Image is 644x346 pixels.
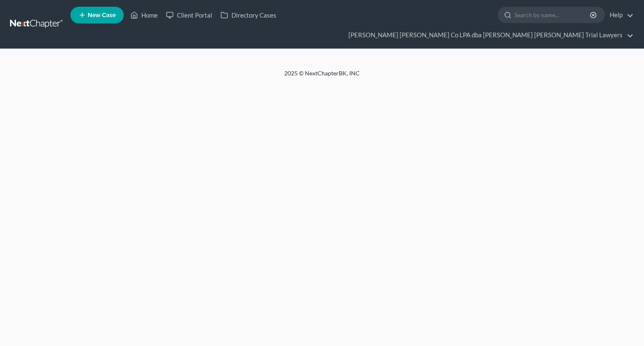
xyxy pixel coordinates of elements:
input: Search by name... [514,7,591,23]
a: Client Portal [162,8,216,23]
span: New Case [88,12,116,18]
a: Directory Cases [216,8,280,23]
a: [PERSON_NAME] [PERSON_NAME] Co LPA dba [PERSON_NAME] [PERSON_NAME] Trial Lawyers [344,28,634,43]
a: Help [605,8,634,23]
div: 2025 © NextChapterBK, INC [83,69,561,84]
a: Home [126,8,162,23]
